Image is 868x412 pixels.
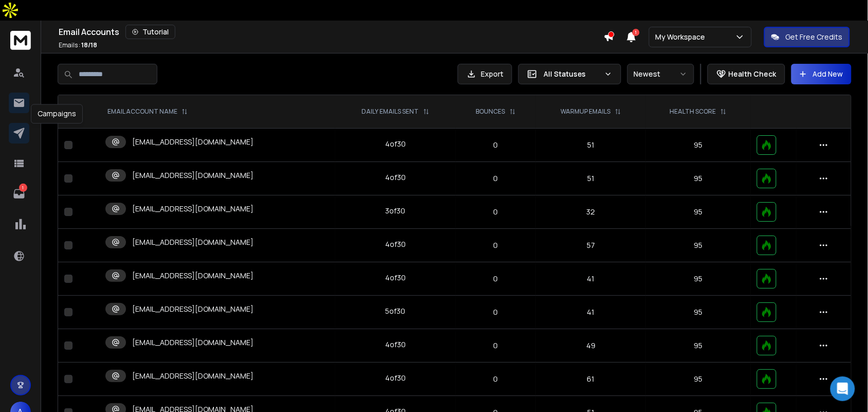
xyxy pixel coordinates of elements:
[729,69,776,79] p: Health Check
[536,162,646,195] td: 51
[646,296,751,329] td: 95
[708,64,785,84] button: Health Check
[627,64,694,84] button: Newest
[536,229,646,262] td: 57
[59,41,97,49] p: Emails :
[462,173,530,184] p: 0
[646,229,751,262] td: 95
[646,129,751,162] td: 95
[462,274,530,284] p: 0
[107,108,188,116] div: EMAIL ACCOUNT NAME
[536,296,646,329] td: 41
[385,239,406,249] div: 4 of 30
[830,377,855,401] div: Open Intercom Messenger
[386,206,406,216] div: 3 of 30
[791,64,852,84] button: Add New
[646,195,751,229] td: 95
[536,262,646,296] td: 41
[31,104,83,124] div: Campaigns
[385,339,406,350] div: 4 of 30
[764,27,850,47] button: Get Free Credits
[656,32,710,42] p: My Workspace
[385,139,406,149] div: 4 of 30
[462,207,530,217] p: 0
[132,304,254,314] p: [EMAIL_ADDRESS][DOMAIN_NAME]
[385,172,406,183] div: 4 of 30
[132,137,254,147] p: [EMAIL_ADDRESS][DOMAIN_NAME]
[385,373,406,383] div: 4 of 30
[646,329,751,363] td: 95
[536,129,646,162] td: 51
[632,29,640,36] span: 1
[462,307,530,317] p: 0
[132,170,254,181] p: [EMAIL_ADDRESS][DOMAIN_NAME]
[132,337,254,348] p: [EMAIL_ADDRESS][DOMAIN_NAME]
[59,25,604,39] div: Email Accounts
[81,41,97,49] span: 18 / 18
[561,108,611,116] p: WARMUP EMAILS
[462,140,530,150] p: 0
[9,184,29,204] a: 1
[132,204,254,214] p: [EMAIL_ADDRESS][DOMAIN_NAME]
[462,374,530,384] p: 0
[132,371,254,381] p: [EMAIL_ADDRESS][DOMAIN_NAME]
[462,341,530,351] p: 0
[132,271,254,281] p: [EMAIL_ADDRESS][DOMAIN_NAME]
[132,237,254,247] p: [EMAIL_ADDRESS][DOMAIN_NAME]
[476,108,505,116] p: BOUNCES
[125,25,175,39] button: Tutorial
[385,273,406,283] div: 4 of 30
[786,32,843,42] p: Get Free Credits
[386,306,406,316] div: 5 of 30
[544,69,600,79] p: All Statuses
[19,184,27,192] p: 1
[462,240,530,250] p: 0
[670,108,716,116] p: HEALTH SCORE
[646,363,751,396] td: 95
[536,329,646,363] td: 49
[536,363,646,396] td: 61
[362,108,419,116] p: DAILY EMAILS SENT
[536,195,646,229] td: 32
[458,64,512,84] button: Export
[646,162,751,195] td: 95
[646,262,751,296] td: 95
